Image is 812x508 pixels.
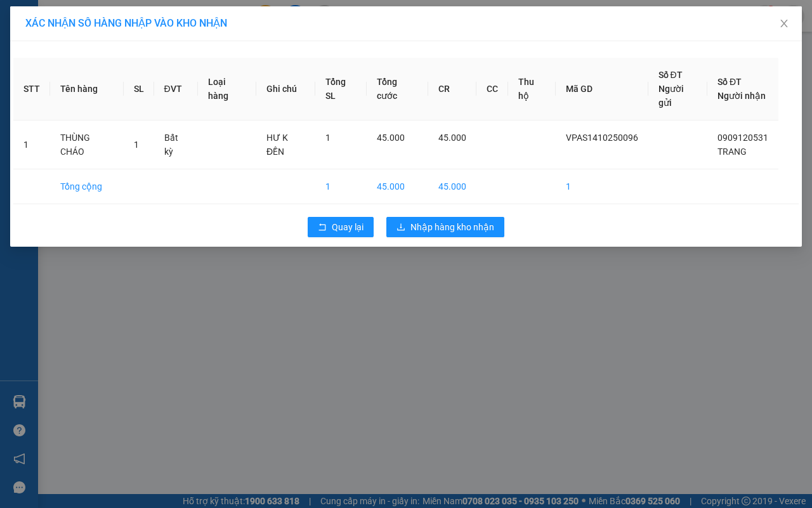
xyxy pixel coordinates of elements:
[34,68,155,79] span: -----------------------------------------
[367,58,428,120] th: Tổng cước
[315,169,367,204] td: 1
[256,58,315,120] th: Ghi chú
[198,58,256,120] th: Loại hàng
[658,84,684,108] span: Người gửi
[410,220,494,234] span: Nhập hàng kho nhận
[13,58,50,120] th: STT
[50,169,124,204] td: Tổng cộng
[658,70,683,80] span: Số ĐT
[325,133,331,143] span: 1
[476,58,508,120] th: CC
[308,217,374,237] button: rollbackQuay lại
[717,77,742,87] span: Số ĐT
[13,120,50,169] td: 1
[779,18,789,29] span: close
[717,91,766,101] span: Người nhận
[100,20,171,36] span: Bến xe [GEOGRAPHIC_DATA]
[25,17,227,29] span: XÁC NHẬN SỐ HÀNG NHẬP VÀO KHO NHẬN
[766,6,802,42] button: Close
[100,56,155,64] span: Hotline: 19001152
[154,120,199,169] td: Bất kỳ
[367,169,428,204] td: 45.000
[318,223,327,233] span: rollback
[396,223,405,233] span: download
[4,8,61,63] img: logo
[124,58,154,120] th: SL
[50,120,124,169] td: THÙNG CHÁO
[63,81,133,90] span: VPCT1410250006
[332,220,363,234] span: Quay lại
[315,58,367,120] th: Tổng SL
[266,133,288,157] span: HƯ K ĐỀN
[4,82,133,89] span: [PERSON_NAME]:
[717,133,768,143] span: 0909120531
[556,58,648,120] th: Mã GD
[50,58,124,120] th: Tên hàng
[428,169,476,204] td: 45.000
[28,92,77,100] span: 14:12:35 [DATE]
[100,7,174,18] strong: ĐỒNG PHƯỚC
[377,133,405,143] span: 45.000
[508,58,556,120] th: Thu hộ
[717,147,747,157] span: TRANG
[386,217,504,237] button: downloadNhập hàng kho nhận
[100,38,174,54] span: 01 Võ Văn Truyện, KP.1, Phường 2
[556,169,648,204] td: 1
[438,133,466,143] span: 45.000
[154,58,199,120] th: ĐVT
[4,92,77,100] span: In ngày:
[566,133,638,143] span: VPAS1410250096
[428,58,476,120] th: CR
[134,140,139,150] span: 1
